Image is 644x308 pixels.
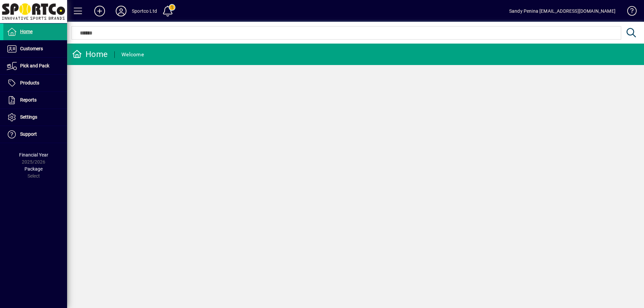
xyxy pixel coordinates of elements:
a: Settings [3,109,67,126]
button: Add [89,5,110,17]
span: Reports [20,97,37,103]
a: Customers [3,41,67,57]
span: Pick and Pack [20,63,49,68]
a: Knowledge Base [622,1,636,23]
div: Home [72,49,108,60]
button: Profile [110,5,132,17]
a: Support [3,126,67,143]
span: Package [24,166,43,172]
span: Settings [20,114,37,120]
div: Sandy Penina [EMAIL_ADDRESS][DOMAIN_NAME] [509,6,615,16]
span: Products [20,80,39,85]
div: Welcome [121,49,144,60]
span: Customers [20,46,43,51]
a: Products [3,75,67,91]
a: Reports [3,92,67,109]
div: Sportco Ltd [132,6,157,16]
span: Support [20,131,37,137]
a: Pick and Pack [3,58,67,74]
span: Home [20,29,33,34]
span: Financial Year [19,152,48,158]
